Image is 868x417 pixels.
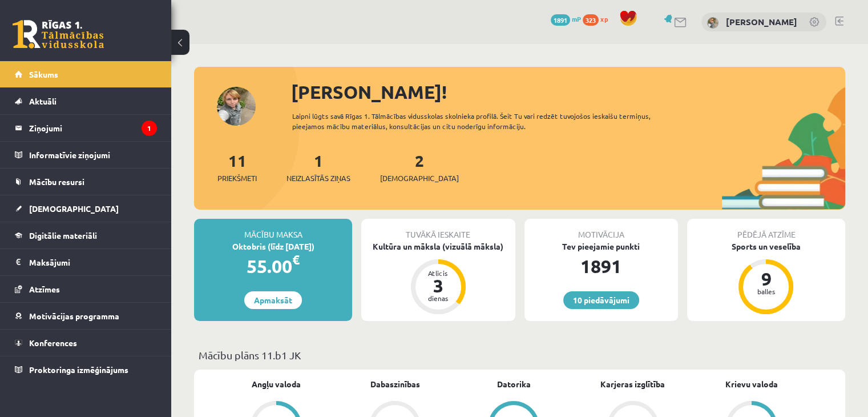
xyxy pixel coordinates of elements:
[687,240,845,252] div: Sports un veselība
[524,219,678,240] div: Motivācija
[29,338,77,348] span: Konferences
[29,311,119,321] span: Motivācijas programma
[551,14,581,23] a: 1891 mP
[15,142,157,168] a: Informatīvie ziņojumi
[291,78,845,106] div: [PERSON_NAME]!
[15,356,157,383] a: Proktoringa izmēģinājums
[15,330,157,356] a: Konferences
[199,347,841,363] p: Mācību plāns 11.b1 JK
[370,378,420,390] a: Dabaszinības
[380,150,459,184] a: 2[DEMOGRAPHIC_DATA]
[687,240,845,316] a: Sports un veselība 9 balles
[15,276,157,302] a: Atzīmes
[707,17,718,29] img: Rita Dmitrijeva
[252,378,301,390] a: Angļu valoda
[286,150,350,184] a: 1Neizlasītās ziņas
[524,252,678,280] div: 1891
[217,173,257,184] span: Priekšmeti
[244,291,302,309] a: Apmaksāt
[29,142,157,168] legend: Informatīvie ziņojumi
[15,169,157,195] a: Mācību resursi
[29,69,58,79] span: Sākums
[572,14,581,23] span: mP
[194,219,352,240] div: Mācību maksa
[361,240,515,252] div: Kultūra un māksla (vizuālā māksla)
[361,240,515,316] a: Kultūra un māksla (vizuālā māksla) Atlicis 3 dienas
[583,14,613,23] a: 323 xp
[29,203,119,214] span: [DEMOGRAPHIC_DATA]
[217,150,257,184] a: 11Priekšmeti
[29,230,97,240] span: Digitālie materiāli
[421,270,455,276] div: Atlicis
[194,240,352,252] div: Oktobris (līdz [DATE])
[29,284,60,294] span: Atzīmes
[29,177,84,187] span: Mācību resursi
[583,14,599,26] span: 323
[749,288,783,295] div: balles
[600,378,665,390] a: Karjeras izglītība
[421,295,455,302] div: dienas
[380,173,459,184] span: [DEMOGRAPHIC_DATA]
[292,251,300,268] span: €
[15,88,157,114] a: Aktuāli
[15,61,157,87] a: Sākums
[194,252,352,280] div: 55.00
[725,378,778,390] a: Krievu valoda
[15,249,157,275] a: Maksājumi
[551,14,570,26] span: 1891
[29,364,128,375] span: Proktoringa izmēģinājums
[13,20,104,49] a: Rīgas 1. Tālmācības vidusskola
[749,270,783,288] div: 9
[15,303,157,329] a: Motivācijas programma
[142,121,157,136] i: 1
[292,111,683,131] div: Laipni lūgts savā Rīgas 1. Tālmācības vidusskolas skolnieka profilā. Šeit Tu vari redzēt tuvojošo...
[361,219,515,240] div: Tuvākā ieskaite
[524,240,678,252] div: Tev pieejamie punkti
[29,96,56,106] span: Aktuāli
[726,16,797,27] a: [PERSON_NAME]
[15,115,157,141] a: Ziņojumi1
[600,14,608,23] span: xp
[15,222,157,248] a: Digitālie materiāli
[15,195,157,222] a: [DEMOGRAPHIC_DATA]
[687,219,845,240] div: Pēdējā atzīme
[29,249,157,275] legend: Maksājumi
[286,173,350,184] span: Neizlasītās ziņas
[563,291,639,309] a: 10 piedāvājumi
[29,115,157,141] legend: Ziņojumi
[421,276,455,295] div: 3
[497,378,531,390] a: Datorika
